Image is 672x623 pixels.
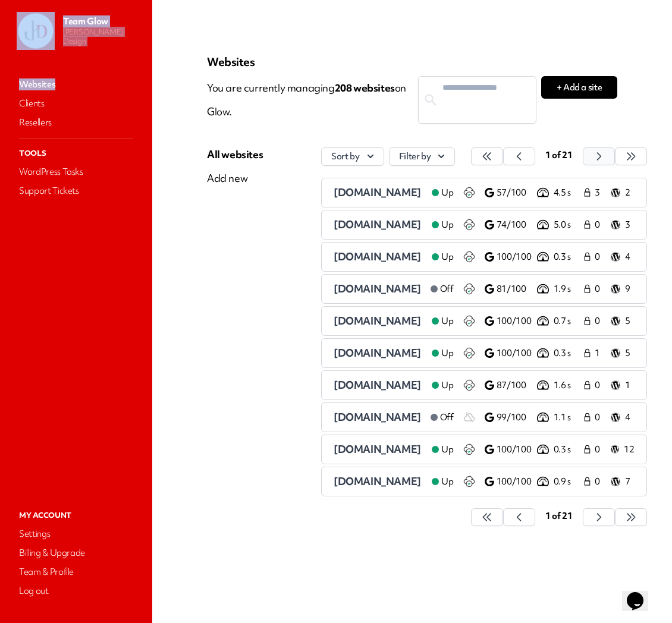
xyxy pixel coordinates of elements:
a: 100/100 0.3 s [485,346,582,360]
span: [DOMAIN_NAME] [334,378,421,392]
p: 100/100 [497,443,535,456]
a: Off [421,282,463,296]
span: 1 [595,347,604,360]
a: Team & Profile [17,564,136,580]
p: 0.7 s [554,315,582,328]
a: 9 [611,282,635,296]
a: Up [422,346,463,360]
p: 3 [625,219,635,231]
p: You are currently managing on Glow. [207,76,418,124]
a: [DOMAIN_NAME] [334,282,421,296]
p: 1.6 s [554,379,582,392]
a: Up [422,442,463,457]
span: 1 of 21 [545,510,573,522]
button: Sort by [321,147,384,166]
span: Off [440,411,454,424]
p: 100/100 [497,315,535,328]
a: 0 [582,314,606,328]
p: Team Glow [63,15,143,27]
span: [DOMAIN_NAME] [334,346,421,360]
p: 4 [625,411,635,424]
a: WordPress Tasks [17,163,136,180]
p: 9 [625,283,635,295]
p: 4 [625,251,635,263]
span: 0 [595,411,604,424]
span: [DOMAIN_NAME] [334,282,421,295]
a: Websites [17,76,136,93]
a: 87/100 1.6 s [485,378,582,392]
a: Billing & Upgrade [17,545,136,561]
a: 7 [611,474,635,489]
a: 0 [582,442,606,457]
span: 3 [595,187,604,199]
a: Support Tickets [17,183,136,199]
a: 3 [611,218,635,232]
span: [DOMAIN_NAME] [334,474,421,488]
p: Tools [17,146,136,161]
div: Add new [207,171,263,185]
p: 74/100 [497,219,535,231]
a: Up [422,314,463,328]
span: [DOMAIN_NAME] [334,218,421,231]
button: Filter by [389,147,456,166]
p: 5 [625,347,635,360]
span: 0 [595,379,604,392]
a: 100/100 0.9 s [485,474,582,489]
a: Settings [17,526,136,542]
a: 4 [611,250,635,264]
a: 0 [582,250,606,264]
p: Websites [207,55,617,69]
p: My Account [17,508,136,523]
button: + Add a site [541,76,617,99]
span: 0 [595,251,604,263]
p: [PERSON_NAME] Design [63,27,143,46]
span: [DOMAIN_NAME] [334,250,421,263]
p: 5 [625,315,635,328]
span: Up [441,443,453,456]
a: [DOMAIN_NAME] [334,250,422,264]
p: 100/100 [497,476,535,488]
p: 1 [625,379,635,392]
p: 99/100 [497,411,535,424]
a: 100/100 0.7 s [485,314,582,328]
a: Up [422,218,463,232]
p: 87/100 [497,379,535,392]
p: 0.3 s [554,347,582,360]
span: [DOMAIN_NAME] [334,410,421,424]
span: Up [441,347,453,360]
a: Up [422,474,463,489]
span: s [390,81,395,95]
a: [DOMAIN_NAME] [334,185,422,200]
a: 1 [582,346,606,360]
p: 57/100 [497,187,535,199]
a: 2 [611,185,635,200]
span: 0 [595,219,604,231]
a: 3 [582,185,606,200]
p: 1.1 s [554,411,582,424]
a: Up [422,250,463,264]
a: 99/100 1.1 s [485,410,582,424]
a: [DOMAIN_NAME] [334,314,422,328]
p: 81/100 [497,283,535,295]
a: 100/100 0.3 s [485,250,582,264]
a: [DOMAIN_NAME] [334,378,422,392]
span: 0 [595,443,604,456]
a: 4 [611,410,635,424]
a: 74/100 5.0 s [485,218,582,232]
span: Up [441,379,453,392]
p: 2 [625,187,635,199]
span: Up [441,476,453,488]
a: 100/100 0.3 s [485,442,582,457]
a: 12 [611,442,635,457]
a: 0 [582,218,606,232]
span: Off [440,283,454,295]
a: [DOMAIN_NAME] [334,410,421,424]
p: 5.0 s [554,219,582,231]
a: 0 [582,410,606,424]
span: [DOMAIN_NAME] [334,185,421,199]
